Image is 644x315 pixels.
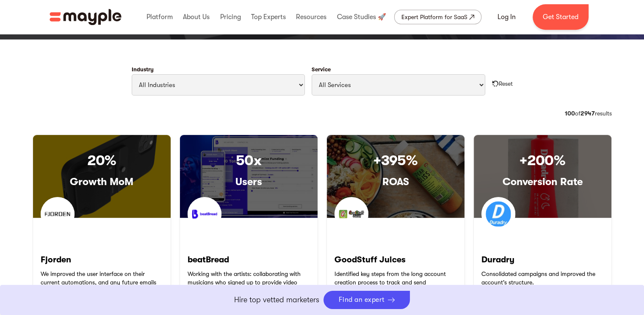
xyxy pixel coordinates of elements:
[339,296,385,304] div: Find an expert
[533,4,589,30] a: Get Started
[312,67,485,72] label: Service
[474,152,611,169] h3: +200%
[492,80,499,87] img: reset all filters
[394,10,481,24] a: Expert Platform for SaaS
[499,79,513,88] div: Reset
[294,3,329,31] div: Resources
[474,175,611,188] h3: Conversion Rate
[565,110,575,117] strong: 100
[180,135,318,218] a: 50xUsers
[180,175,318,188] h3: Users
[50,9,122,25] a: home
[181,3,212,31] div: About Us
[33,60,612,102] form: Filter Cases Form
[36,111,71,119] div: Category: CPO
[327,135,464,218] a: +395%ROAS
[327,175,464,188] h3: ROAS
[50,9,122,25] img: Mayple logo
[132,67,305,72] label: Industry
[144,3,175,31] div: Platform
[580,110,595,117] strong: 2947
[474,135,611,218] a: +200%Conversion Rate
[180,152,318,169] h3: 50x
[249,3,288,31] div: Top Experts
[234,294,319,306] p: Hire top vetted marketers
[401,12,467,22] div: Expert Platform for SaaS
[565,109,612,118] div: of results
[487,7,526,27] a: Log In
[75,112,81,119] img: Remove Tag Filter
[33,175,171,188] h3: Growth MoM
[218,3,243,31] div: Pricing
[33,135,171,218] a: 20%Growth MoM
[327,152,464,169] h3: +395%
[33,152,171,169] h3: 20%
